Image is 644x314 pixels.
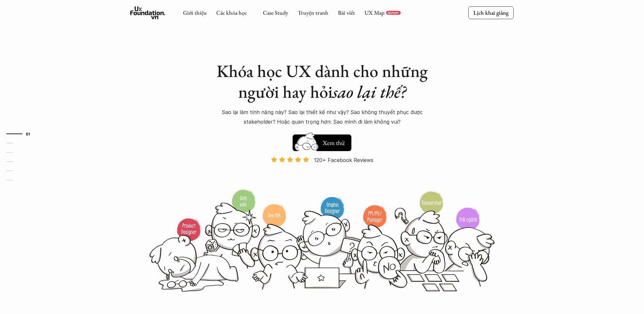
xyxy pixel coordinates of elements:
a: REPORT [386,11,401,15]
a: Case Study [263,9,288,16]
h5: Xem thử [323,138,345,147]
a: Truyện tranh [298,9,328,16]
a: UX Map [364,9,385,16]
a: Các khóa học [216,9,247,16]
a: Giới thiệu [183,9,207,16]
p: Sao lại làm tính năng này? Sao lại thiết kế như vậy? Sao không thuyết phục được stakeholder? Hoặc... [210,107,434,127]
a: Bài viết [338,9,355,16]
a: Xem thử [293,131,351,151]
a: 120+ Facebook Reviews [265,156,379,188]
p: REPORT [387,11,399,15]
p: Lịch khai giảng [473,9,509,16]
h1: Khóa học UX dành cho những người hay hỏi [210,61,434,102]
a: Lịch khai giảng [468,6,514,19]
p: 120+ Facebook Reviews [314,155,373,165]
strong: 01 [26,132,30,136]
em: sao lại thế? [333,80,406,103]
a: 01 [6,130,37,138]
